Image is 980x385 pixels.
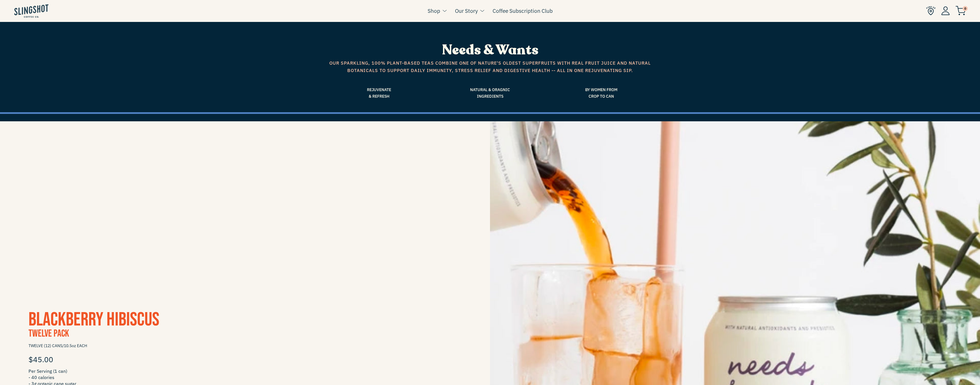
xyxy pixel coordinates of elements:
a: Blackberry Hibiscus [28,308,159,331]
span: Our sparkling, 100% plant-based teas combine one of nature's oldest superfruits with real fruit j... [328,60,652,74]
a: Our Story [455,7,478,15]
img: cart [955,6,966,15]
a: 0 [955,7,966,14]
a: Coffee Subscription Club [493,7,553,15]
span: 0 [963,6,968,11]
img: Account [941,6,950,15]
div: $45.00 [28,351,462,368]
span: Natural & Oragnic Ingredients [439,87,541,99]
span: By Women From Crop to Can [550,87,652,99]
span: Rejuvenate & Refresh [328,87,430,99]
a: Shop [428,7,440,15]
span: Needs & Wants [442,41,538,59]
span: Twelve Pack [28,327,69,340]
span: TWELVE (12) CANS/10.5oz EACH [28,341,462,351]
img: Find Us [926,6,936,15]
